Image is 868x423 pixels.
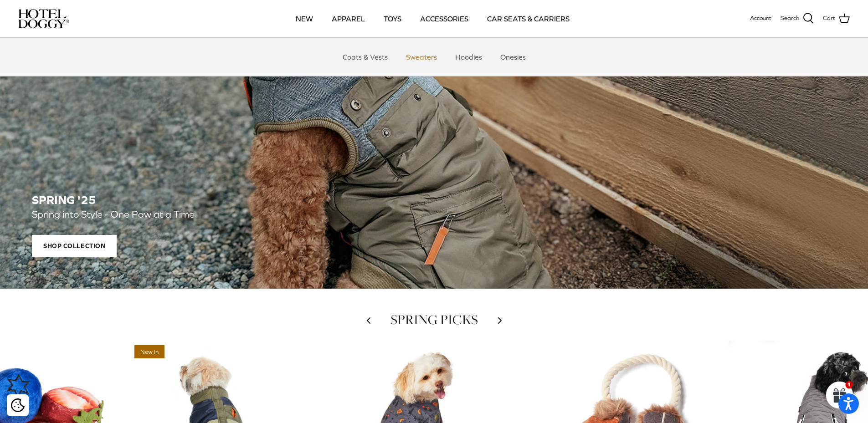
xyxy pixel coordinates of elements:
[11,398,25,412] img: Cookie policy
[750,14,771,23] a: Account
[534,345,566,358] span: 15% off
[412,3,477,34] a: ACCESSORIES
[398,43,445,71] a: Sweaters
[390,311,478,329] a: SPRING PICKS
[334,43,396,71] a: Coats & Vests
[781,13,814,25] a: Search
[10,398,26,413] button: Cookie policy
[18,9,69,28] img: hoteldoggycom
[823,14,835,23] span: Cart
[288,3,321,34] a: NEW
[447,43,490,71] a: Hoodies
[32,207,447,223] p: Spring into Style - One Paw at a Time
[134,345,164,358] span: New in
[781,14,799,23] span: Search
[375,3,410,34] a: TOYS
[7,394,29,416] div: Cookie policy
[135,3,730,34] div: Primary navigation
[750,15,771,21] span: Account
[479,3,578,34] a: CAR SEATS & CARRIERS
[324,3,373,34] a: APPAREL
[823,13,850,25] a: Cart
[32,194,836,207] h2: SPRING '25
[334,345,366,358] span: 15% off
[492,43,534,71] a: Onesies
[32,235,117,257] span: Shop Collection
[733,345,765,358] span: 20% off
